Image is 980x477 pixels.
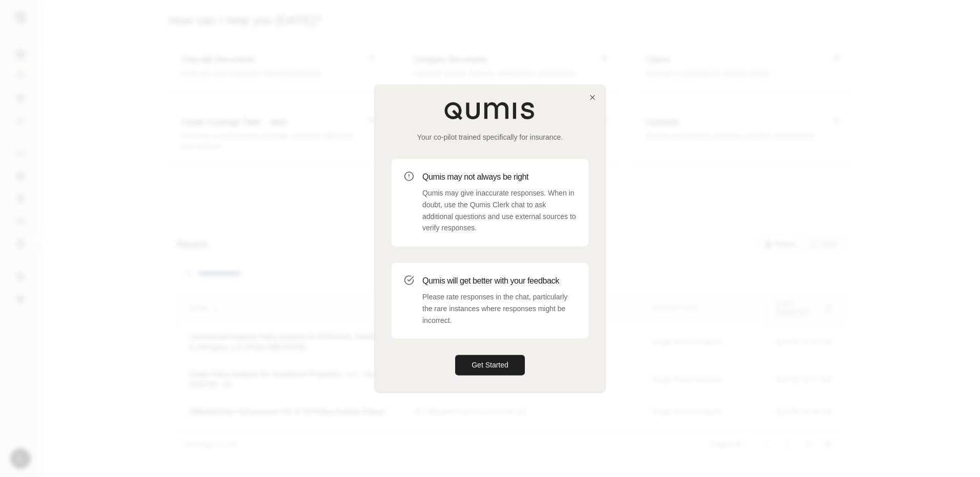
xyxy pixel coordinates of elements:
[422,291,576,326] p: Please rate responses in the chat, particularly the rare instances where responses might be incor...
[422,275,576,287] h3: Qumis will get better with your feedback
[444,101,536,120] img: Qumis Logo
[455,355,525,376] button: Get Started
[422,171,576,183] h3: Qumis may not always be right
[422,187,576,234] p: Qumis may give inaccurate responses. When in doubt, use the Qumis Clerk chat to ask additional qu...
[392,132,588,142] p: Your co-pilot trained specifically for insurance.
